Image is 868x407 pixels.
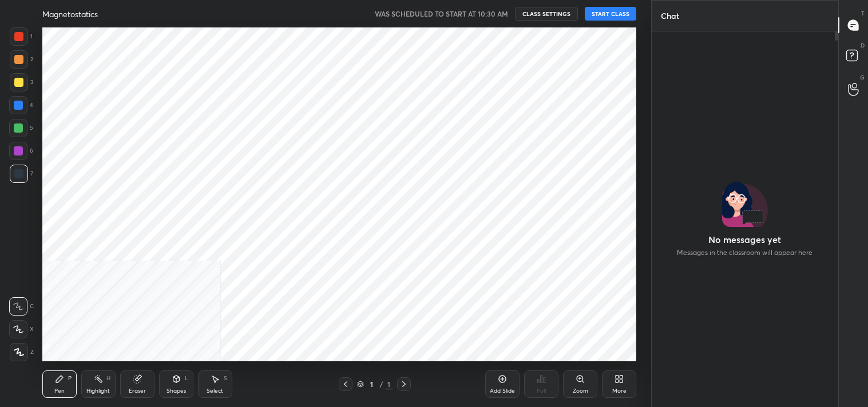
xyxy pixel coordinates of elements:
[9,119,33,137] div: 5
[10,73,33,91] div: 3
[652,1,688,31] p: Chat
[86,388,110,394] div: Highlight
[129,388,146,394] div: Eraser
[10,165,33,183] div: 7
[54,388,65,394] div: Pen
[861,9,865,18] p: T
[207,388,223,394] div: Select
[106,376,110,381] div: H
[167,388,186,394] div: Shapes
[612,388,627,394] div: More
[380,381,383,388] div: /
[10,50,33,69] div: 2
[375,9,508,19] h5: WAS SCHEDULED TO START AT 10:30 AM
[9,297,34,316] div: C
[10,343,34,361] div: Z
[42,9,98,19] h4: Magnetostatics
[585,7,636,21] button: START CLASS
[366,381,378,388] div: 1
[9,320,34,338] div: X
[9,96,33,114] div: 4
[185,376,188,381] div: L
[861,41,865,50] p: D
[860,73,865,82] p: G
[9,142,33,160] div: 6
[573,388,588,394] div: Zoom
[224,376,227,381] div: S
[10,27,33,46] div: 1
[386,379,393,389] div: 1
[68,376,72,381] div: P
[490,388,515,394] div: Add Slide
[515,7,578,21] button: CLASS SETTINGS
